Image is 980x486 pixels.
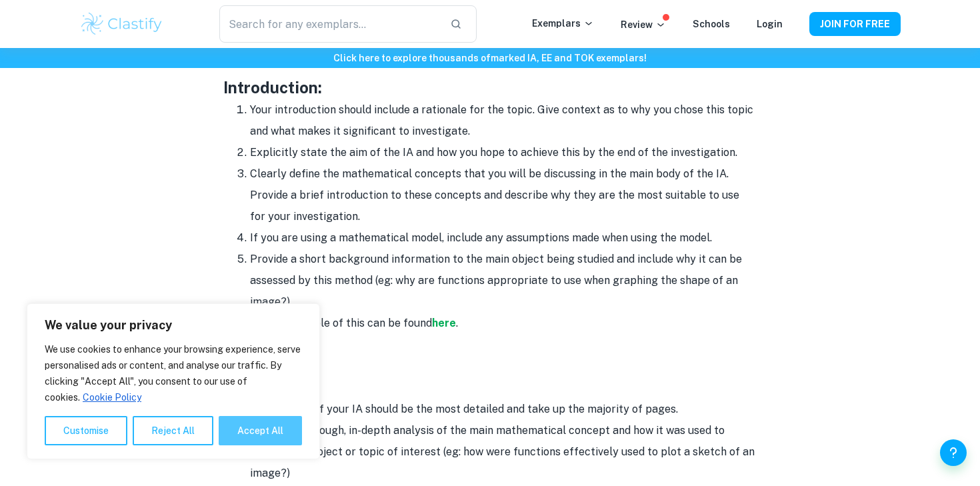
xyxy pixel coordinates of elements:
[27,303,320,459] div: We value your privacy
[223,75,757,99] h3: Introduction:
[219,416,302,445] button: Accept All
[45,416,127,445] button: Customise
[45,341,302,405] p: We use cookies to enhance your browsing experience, serve personalised ads or content, and analys...
[809,12,901,36] button: JOIN FOR FREE
[250,420,757,484] li: Include a thorough, in-depth analysis of the main mathematical concept and how it was used to ana...
[250,99,757,142] li: Your introduction should include a rationale for the topic. Give context as to why you chose this...
[250,249,757,313] li: Provide a short background information to the main object being studied and include why it can be...
[250,142,757,163] li: Explicitly state the aim of the IA and how you hope to achieve this by the end of the investigation.
[250,399,757,420] li: This section of your IA should be the most detailed and take up the majority of pages.
[250,227,757,249] li: If you are using a mathematical model, include any assumptions made when using the model.
[621,17,666,32] p: Review
[693,19,730,29] a: Schools
[757,19,783,29] a: Login
[250,163,757,227] li: Clearly define the mathematical concepts that you will be discussing in the main body of the IA. ...
[532,16,594,31] p: Exemplars
[82,391,142,403] a: Cookie Policy
[3,51,977,65] h6: Click here to explore thousands of marked IA, EE and TOK exemplars !
[940,439,967,466] button: Help and Feedback
[133,416,213,445] button: Reject All
[79,11,164,37] img: Clastify logo
[219,5,439,43] input: Search for any exemplars...
[223,375,757,399] h3: Main body:
[250,313,757,334] li: A good example of this can be found .
[432,317,456,329] a: here
[45,317,302,333] p: We value your privacy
